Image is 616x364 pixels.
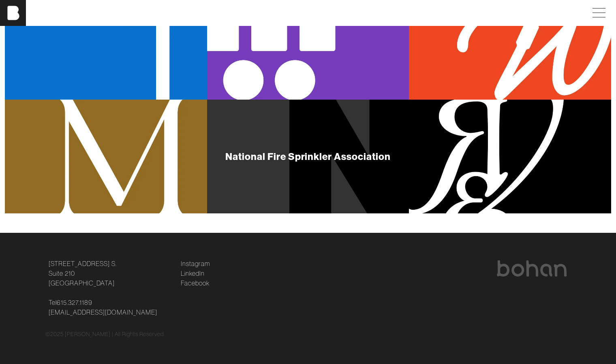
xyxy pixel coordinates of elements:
[225,151,391,161] div: National Fire Sprinkler Association
[181,268,205,278] a: LinkedIn
[496,260,567,277] img: bohan logo
[181,259,210,268] a: Instagram
[45,330,571,338] div: © 2025
[181,278,210,288] a: Facebook
[49,298,171,317] p: Tel
[49,259,117,288] a: [STREET_ADDRESS] S.Suite 210[GEOGRAPHIC_DATA]
[207,100,409,213] a: National Fire Sprinkler Association
[49,307,157,317] a: [EMAIL_ADDRESS][DOMAIN_NAME]
[57,298,92,307] a: 615.327.1189
[65,330,165,338] p: [PERSON_NAME] | All Rights Reserved.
